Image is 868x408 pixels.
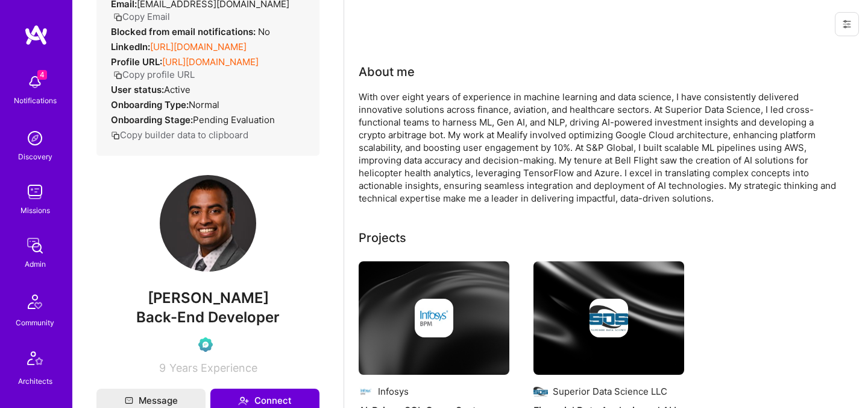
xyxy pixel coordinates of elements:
[590,299,628,337] img: Company logo
[113,71,122,80] i: icon Copy
[18,375,52,387] div: Architects
[553,385,667,398] div: Superior Data Science LLC
[111,99,189,110] strong: Onboarding Type:
[169,362,257,374] span: Years Experience
[23,234,47,258] img: admin teamwork
[16,316,54,329] div: Community
[20,204,50,217] div: Missions
[111,114,193,126] strong: Onboarding Stage:
[193,114,275,126] span: Pending Evaluation
[111,26,258,37] strong: Blocked from email notifications:
[359,91,841,205] div: With over eight years of experience in machine learning and data science, I have consistently del...
[111,25,270,38] div: No
[359,63,415,81] div: About me
[18,150,52,163] div: Discovery
[14,94,57,107] div: Notifications
[150,41,247,53] a: [URL][DOMAIN_NAME]
[378,385,409,398] div: Infosys
[37,70,47,80] span: 4
[20,287,49,316] img: Community
[162,56,259,68] a: [URL][DOMAIN_NAME]
[160,175,256,272] img: User Avatar
[24,24,48,46] img: logo
[189,99,219,110] span: normal
[111,56,162,68] strong: Profile URL:
[23,126,47,150] img: discovery
[113,68,195,81] button: Copy profile URL
[23,180,47,204] img: teamwork
[198,337,213,352] img: Evaluation Call Pending
[125,397,133,405] i: icon Mail
[113,13,122,22] i: icon Copy
[415,299,453,337] img: Company logo
[164,84,190,95] span: Active
[533,261,684,375] img: cover
[23,70,47,94] img: bell
[359,384,373,399] img: Company logo
[111,84,164,95] strong: User status:
[111,131,120,140] i: icon Copy
[359,229,406,247] div: Projects
[359,261,509,375] img: cover
[136,308,280,326] span: Back-End Developer
[25,258,46,270] div: Admin
[96,289,319,307] span: [PERSON_NAME]
[111,129,248,141] button: Copy builder data to clipboard
[20,346,49,375] img: Architects
[113,10,170,23] button: Copy Email
[533,384,548,399] img: Company logo
[159,362,166,374] span: 9
[111,41,150,53] strong: LinkedIn:
[238,395,249,406] i: icon Connect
